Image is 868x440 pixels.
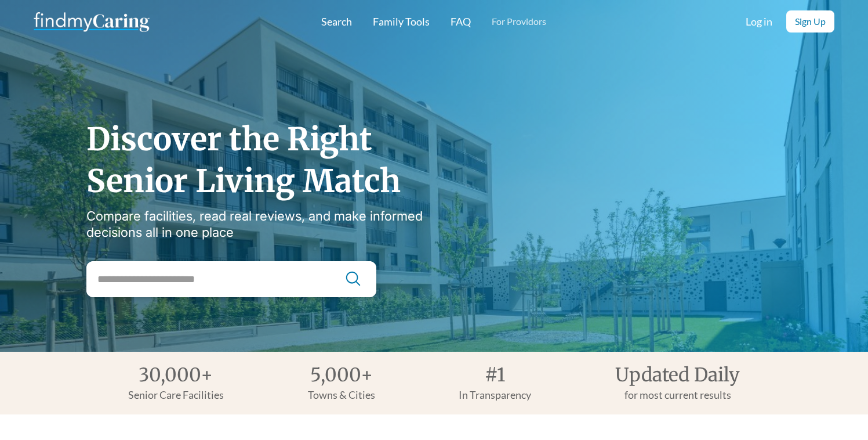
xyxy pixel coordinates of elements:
img: Search Icon [344,270,362,287]
a: FAQ [451,16,471,27]
a: Sign Up [786,10,834,33]
img: findmyCaring Logo [34,10,150,33]
div: #1 [485,366,506,384]
div: Towns & Cities [308,389,375,401]
div: 30,000+ [139,366,213,384]
div: Compare facilities, read real reviews, and make informed decisions all in one place [86,208,463,240]
a: Search [321,16,352,27]
div: In Transparency [459,389,531,401]
div: Updated Daily [615,366,740,384]
div: 5,000+ [310,366,373,384]
form: City Search [86,261,376,297]
h1: Discover the Right Senior Living Match [86,118,463,202]
a: Family Tools [373,16,430,27]
a: Log in [746,16,772,27]
div: for most current results [624,389,731,401]
a: For Providors [492,16,546,27]
div: Senior Care Facilities [128,389,224,401]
